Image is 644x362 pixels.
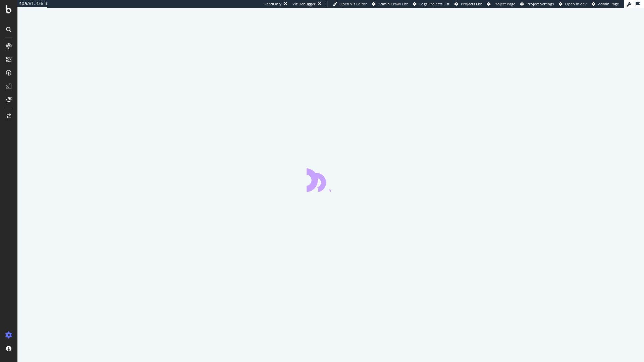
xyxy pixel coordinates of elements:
[487,1,515,7] a: Project Page
[592,1,619,7] a: Admin Page
[598,1,619,6] span: Admin Page
[527,1,554,6] span: Project Settings
[454,1,482,7] a: Projects List
[333,1,367,7] a: Open Viz Editor
[413,1,449,7] a: Logs Projects List
[559,1,587,7] a: Open in dev
[461,1,482,6] span: Projects List
[493,1,515,6] span: Project Page
[307,168,355,192] div: animation
[292,1,317,7] div: Viz Debugger:
[419,1,449,6] span: Logs Projects List
[378,1,408,6] span: Admin Crawl List
[520,1,554,7] a: Project Settings
[565,1,587,6] span: Open in dev
[339,1,367,6] span: Open Viz Editor
[264,1,282,7] div: ReadOnly:
[372,1,408,7] a: Admin Crawl List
